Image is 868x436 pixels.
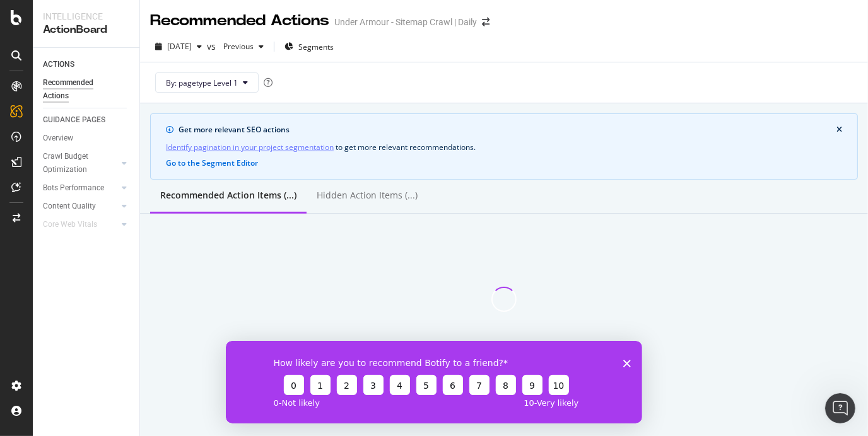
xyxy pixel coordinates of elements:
[166,159,258,168] button: Go to the Segment Editor
[166,141,842,154] div: to get more relevant recommendations .
[43,218,97,231] div: Core Web Vitals
[150,113,858,180] div: info banner
[43,76,131,103] a: Recommended Actions
[226,341,642,423] iframe: Survey from Botify
[43,58,74,71] div: ACTIONS
[155,72,259,93] button: By: pagetype Level 1
[825,393,855,423] iframe: Intercom live chat
[43,58,131,71] a: ACTIONS
[150,10,329,32] div: Recommended Actions
[218,37,269,57] button: Previous
[218,41,254,52] span: Previous
[833,123,845,137] button: close banner
[482,18,490,26] div: arrow-right-arrow-left
[43,181,118,195] a: Bots Performance
[43,218,118,231] a: Core Web Vitals
[43,23,129,37] div: ActionBoard
[43,181,104,195] div: Bots Performance
[43,132,73,145] div: Overview
[43,113,131,127] a: GUIDANCE PAGES
[160,189,296,202] div: Recommended Action Items (...)
[334,16,477,28] div: Under Armour - Sitemap Crawl | Daily
[279,37,339,57] button: Segments
[317,189,418,202] div: Hidden Action Items (...)
[43,132,131,145] a: Overview
[179,124,836,135] div: Get more relevant SEO actions
[43,200,118,213] a: Content Quality
[43,200,96,213] div: Content Quality
[43,113,105,127] div: GUIDANCE PAGES
[43,150,118,176] a: Crawl Budget Optimization
[150,37,207,57] button: [DATE]
[166,77,238,88] span: By: pagetype Level 1
[298,42,334,52] span: Segments
[207,40,218,53] span: vs
[167,41,192,52] span: 2025 Aug. 26th
[43,10,129,23] div: Intelligence
[43,76,119,103] div: Recommended Actions
[166,141,334,154] a: Identify pagination in your project segmentation
[43,150,109,176] div: Crawl Budget Optimization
